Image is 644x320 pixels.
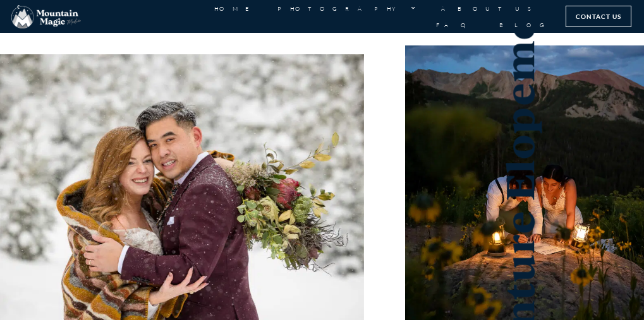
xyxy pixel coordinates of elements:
a: Blog [499,16,553,33]
a: Contact Us [566,6,631,27]
img: Mountain Magic Media photography logo Crested Butte Photographer [11,5,81,28]
span: Contact Us [576,9,621,23]
a: FAQ [436,16,474,33]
